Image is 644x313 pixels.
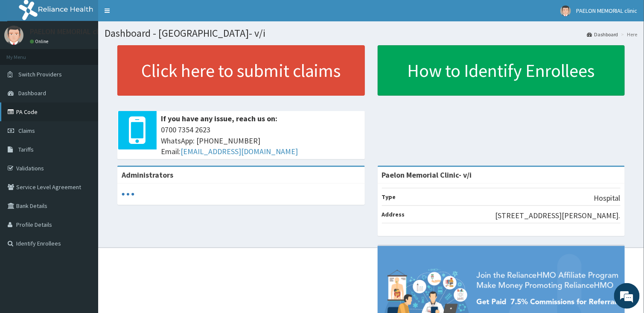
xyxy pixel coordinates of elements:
[382,170,472,180] strong: Paelon Memorial Clinic- v/i
[587,31,618,38] a: Dashboard
[161,124,361,157] span: 0700 7354 2623 WhatsApp: [PHONE_NUMBER] Email:
[181,146,298,156] a: [EMAIL_ADDRESS][DOMAIN_NAME]
[382,193,396,201] b: Type
[4,26,23,45] img: User Image
[117,45,365,96] a: Click here to submit claims
[18,127,35,135] span: Claims
[105,28,638,39] h1: Dashboard - [GEOGRAPHIC_DATA]- v/i
[619,31,638,38] li: Here
[18,146,34,153] span: Tariffs
[495,210,621,221] p: [STREET_ADDRESS][PERSON_NAME].
[30,28,110,35] p: PAELON MEMORIAL clinic
[122,170,173,180] b: Administrators
[18,89,46,97] span: Dashboard
[122,188,134,201] svg: audio-loading
[560,6,571,16] img: User Image
[576,7,638,15] span: PAELON MEMORIAL clinic
[378,45,625,96] a: How to Identify Enrollees
[18,70,62,78] span: Switch Providers
[594,193,621,204] p: Hospital
[30,38,50,44] a: Online
[382,211,405,218] b: Address
[161,114,277,123] b: If you have any issue, reach us on:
